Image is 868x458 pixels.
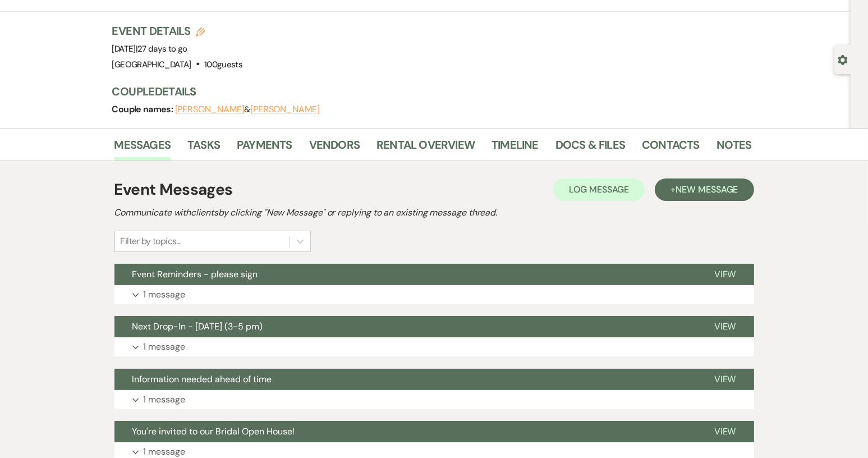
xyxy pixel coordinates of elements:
[114,316,696,337] button: Next Drop-In - [DATE] (3-5 pm)
[114,421,696,442] button: You're invited to our Bridal Open House!
[144,287,186,302] p: 1 message
[112,59,191,70] span: [GEOGRAPHIC_DATA]
[676,184,738,195] span: New Message
[114,369,696,390] button: Information needed ahead of time
[553,178,645,201] button: Log Message
[132,373,272,385] span: Information needed ahead of time
[696,316,754,337] button: View
[237,136,292,161] a: Payments
[714,425,736,437] span: View
[112,103,175,115] span: Couple names:
[114,136,171,161] a: Messages
[112,84,741,99] h3: Couple Details
[569,184,629,195] span: Log Message
[714,373,736,385] span: View
[696,264,754,285] button: View
[175,104,320,115] span: &
[376,136,475,161] a: Rental Overview
[144,392,186,407] p: 1 message
[137,43,187,54] span: 27 days to go
[114,390,754,409] button: 1 message
[114,264,696,285] button: Event Reminders - please sign
[175,105,245,114] button: [PERSON_NAME]
[696,421,754,442] button: View
[112,23,243,39] h3: Event Details
[121,235,181,248] div: Filter by topics...
[132,320,263,332] span: Next Drop-In - [DATE] (3-5 pm)
[642,136,700,161] a: Contacts
[187,136,220,161] a: Tasks
[714,320,736,332] span: View
[250,105,320,114] button: [PERSON_NAME]
[655,178,754,201] button: +New Message
[555,136,625,161] a: Docs & Files
[136,43,187,54] span: |
[838,54,848,65] button: Open lead details
[114,337,754,356] button: 1 message
[114,285,754,304] button: 1 message
[204,59,242,70] span: 100 guests
[114,178,233,201] h1: Event Messages
[714,268,736,280] span: View
[309,136,360,161] a: Vendors
[492,136,539,161] a: Timeline
[114,206,754,219] h2: Communicate with clients by clicking "New Message" or replying to an existing message thread.
[696,369,754,390] button: View
[717,136,752,161] a: Notes
[132,268,258,280] span: Event Reminders - please sign
[144,340,186,354] p: 1 message
[112,43,187,54] span: [DATE]
[132,425,295,437] span: You're invited to our Bridal Open House!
